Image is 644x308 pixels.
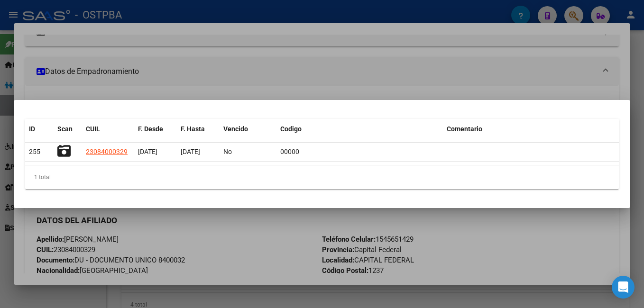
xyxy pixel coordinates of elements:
[181,125,205,133] span: F. Hasta
[280,148,299,155] span: 00000
[86,148,128,155] span: 23084000329
[57,125,73,133] span: Scan
[612,276,635,299] div: Open Intercom Messenger
[29,125,35,133] span: ID
[280,125,302,133] span: Codigo
[25,165,619,189] div: 1 total
[220,119,276,139] datatable-header-cell: Vencido
[223,125,248,133] span: Vencido
[134,119,177,139] datatable-header-cell: F. Desde
[138,125,163,133] span: F. Desde
[223,148,232,155] span: No
[82,119,134,139] datatable-header-cell: CUIL
[181,148,200,155] span: [DATE]
[447,125,482,133] span: Comentario
[86,125,100,133] span: CUIL
[276,119,443,139] datatable-header-cell: Codigo
[443,119,619,139] datatable-header-cell: Comentario
[25,119,54,139] datatable-header-cell: ID
[138,148,157,155] span: [DATE]
[177,119,220,139] datatable-header-cell: F. Hasta
[29,148,40,155] span: 255
[54,119,82,139] datatable-header-cell: Scan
